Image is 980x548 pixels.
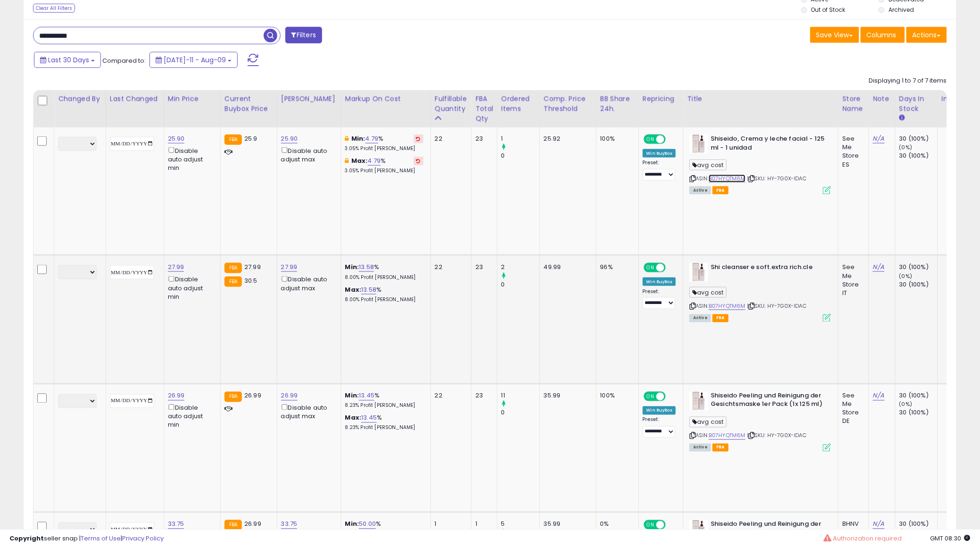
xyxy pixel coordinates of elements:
div: Markup on Cost [345,94,427,104]
div: % [345,157,424,174]
div: Clear All Filters [33,4,75,13]
button: [DATE]-11 - Aug-09 [149,52,238,68]
div: 23 [475,135,490,143]
div: 22 [435,135,464,143]
span: OFF [664,135,680,143]
img: 41xt4I+lJRL._SL40_.jpg [689,135,708,153]
div: 1 [501,135,540,143]
div: Fulfillable Quantity [435,94,467,114]
a: N/A [873,262,884,272]
div: % [345,263,424,280]
b: Shiseido, Crema y leche facial - 125 ml - 1 unidad [711,135,825,154]
div: Days In Stock [899,94,934,114]
div: 11 [501,392,540,400]
span: | SKU: HY-7G0X-IDAC [747,175,806,182]
img: 41xt4I+lJRL._SL40_.jpg [689,263,708,282]
div: ASIN: [689,135,831,194]
div: Current Buybox Price [224,94,273,114]
b: Shi cleanser e soft.extra rich.cle [711,263,825,274]
div: 30 (100%) [899,152,938,160]
div: 22 [435,263,464,271]
div: 25.92 [544,135,589,143]
div: Note [873,94,891,104]
span: OFF [664,392,680,400]
div: 22 [435,392,464,400]
a: 27.99 [281,262,298,272]
a: 26.99 [168,391,185,401]
div: seller snap | | [9,534,164,543]
span: | SKU: HY-7G0X-IDAC [747,302,806,310]
div: Ordered Items [501,94,536,114]
div: Store Name [842,94,865,114]
div: 30 (100%) [899,263,938,271]
p: 8.00% Profit [PERSON_NAME] [345,296,424,303]
a: 25.90 [281,134,298,143]
span: FBA [713,186,729,194]
a: B07HYQTM6M [709,432,746,440]
div: Changed by [58,94,102,104]
div: 30 (100%) [899,392,938,400]
div: 30 (100%) [899,409,938,417]
a: B07HYQTM6M [709,175,746,183]
span: avg cost [689,287,726,298]
div: Disable auto adjust max [281,145,334,164]
span: avg cost [689,160,726,170]
b: Max: [351,156,368,165]
div: Disable auto adjust max [281,274,334,293]
a: 4.79 [365,134,379,143]
span: 25.9 [244,134,257,143]
div: Preset: [643,288,676,310]
a: 27.99 [168,262,184,272]
a: 26.99 [281,391,298,401]
small: FBA [224,263,242,273]
div: 35.99 [544,392,589,400]
div: 49.99 [544,263,589,271]
a: 25.90 [168,134,185,143]
span: avg cost [689,417,726,428]
div: 30 (100%) [899,135,938,143]
p: 8.23% Profit [PERSON_NAME] [345,425,424,431]
div: Disable auto adjust min [168,145,213,172]
span: 26.99 [244,391,261,400]
a: Privacy Policy [122,534,164,543]
div: % [345,414,424,431]
span: Compared to: [102,56,146,65]
a: 13.58 [361,285,376,295]
button: Filters [285,27,322,43]
a: 33.75 [281,520,298,529]
a: 33.75 [168,520,184,529]
b: Min: [345,262,359,271]
span: ON [645,392,656,400]
span: Columns [867,30,897,40]
div: Min Price [168,94,216,104]
p: 3.05% Profit [PERSON_NAME] [345,145,424,152]
div: 96% [600,263,631,271]
b: Min: [345,391,359,400]
b: Min: [345,520,359,529]
small: FBA [224,135,242,145]
small: Days In Stock. [899,114,905,122]
div: [PERSON_NAME] [281,94,337,104]
a: 13.45 [361,413,377,423]
p: 3.05% Profit [PERSON_NAME] [345,168,424,174]
a: N/A [873,134,884,143]
span: ON [645,135,656,143]
div: ASIN: [689,263,831,321]
small: (0%) [899,143,913,151]
div: Comp. Price Threshold [544,94,592,114]
a: B07HYQTM6M [709,302,746,310]
span: FBA [713,444,729,452]
b: Max: [345,413,362,422]
div: 100% [600,392,631,400]
span: 2025-09-9 08:30 GMT [930,534,971,543]
small: (0%) [899,272,913,280]
div: BB Share 24h. [600,94,635,114]
div: 23 [475,263,490,271]
div: % [345,392,424,409]
div: 0 [501,152,540,160]
label: Out of Stock [811,6,846,14]
span: 27.99 [244,262,261,271]
b: Min: [351,134,365,143]
div: Displaying 1 to 7 of 7 items [869,76,947,85]
button: Columns [861,27,905,43]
